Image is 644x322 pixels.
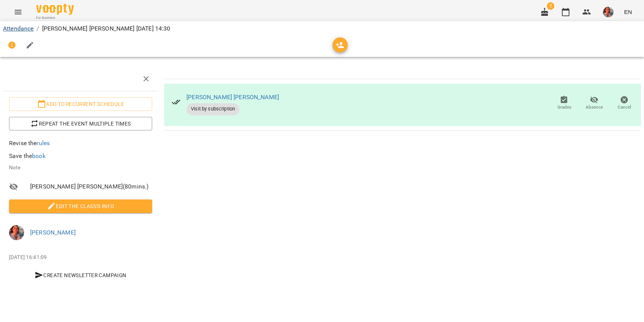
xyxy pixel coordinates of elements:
[9,139,152,148] p: Revise the
[618,104,631,110] span: Cancel
[37,24,39,33] li: /
[9,152,152,161] p: Save the
[15,119,146,128] span: Repeat the event multiple times
[15,202,146,211] span: Edit the class's Info
[3,25,34,32] a: Attendance
[36,4,74,15] img: Voopty Logo
[9,225,24,240] img: 1ca8188f67ff8bc7625fcfef7f64a17b.jpeg
[624,8,632,16] span: EN
[9,199,152,213] button: Edit the class's Info
[579,93,609,114] button: Absence
[9,268,152,282] button: Create Newsletter Campaign
[32,152,46,159] a: book
[621,5,635,19] button: EN
[186,106,240,112] span: Visit by subscription
[30,182,152,191] span: [PERSON_NAME] [PERSON_NAME] ( 80 mins. )
[3,24,641,33] nav: breadcrumb
[36,15,74,20] span: For Business
[186,94,279,101] a: [PERSON_NAME] [PERSON_NAME]
[549,93,579,114] button: Grades
[586,104,603,110] span: Absence
[9,97,152,111] button: Add to recurrent schedule
[9,3,27,21] button: Menu
[37,140,50,147] a: rules
[12,271,149,280] span: Create Newsletter Campaign
[9,254,152,261] p: [DATE] 16:41:09
[42,24,171,33] p: [PERSON_NAME] [PERSON_NAME] [DATE] 14:30
[609,93,639,114] button: Cancel
[15,100,146,109] span: Add to recurrent schedule
[603,7,613,17] img: 1ca8188f67ff8bc7625fcfef7f64a17b.jpeg
[9,164,152,172] p: Note
[9,117,152,130] button: Repeat the event multiple times
[30,229,76,236] a: [PERSON_NAME]
[557,104,571,110] span: Grades
[547,2,554,10] span: 2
